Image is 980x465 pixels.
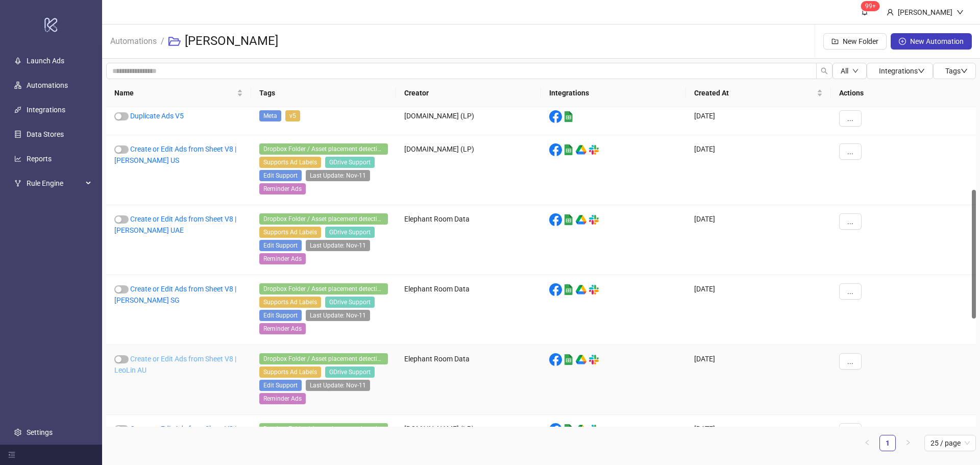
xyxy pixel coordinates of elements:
span: New Folder [843,37,878,45]
span: ... [847,287,853,296]
span: Edit Support [259,240,302,251]
button: ... [839,213,862,230]
th: Tags [251,79,396,107]
div: Elephant Room Data [396,275,541,345]
a: Create or Edit Ads from Sheet V8 | [PERSON_NAME] SG [114,285,236,304]
span: Edit Support [259,170,302,181]
button: Tagsdown [933,63,976,79]
span: GDrive Support [325,227,375,238]
a: Data Stores [27,130,64,138]
div: [PERSON_NAME] [894,7,957,18]
span: Dropbox Folder / Asset placement detection [259,353,388,364]
button: right [900,435,916,451]
th: Integrations [541,79,686,107]
h3: [PERSON_NAME] [185,33,278,50]
span: ... [847,148,853,156]
span: Reminder Ads [259,393,306,404]
span: down [918,67,925,75]
span: Last Update: Nov-11 [306,310,370,321]
span: right [905,439,911,446]
span: Supports Ad Labels [259,297,321,308]
span: Reminder Ads [259,183,306,194]
div: Elephant Room Data [396,205,541,275]
span: v5 [285,110,300,121]
span: GDrive Support [325,297,375,308]
button: ... [839,143,862,160]
th: Creator [396,79,541,107]
span: Tags [945,67,968,75]
span: 25 / page [930,435,970,451]
div: [DATE] [686,275,831,345]
span: Reminder Ads [259,253,306,264]
span: folder-add [831,38,839,45]
span: ... [847,357,853,365]
span: All [841,67,848,75]
span: GDrive Support [325,157,375,168]
span: Reminder Ads [259,323,306,334]
a: Create or Edit Ads from Sheet V8 | [PERSON_NAME] AU [114,425,236,444]
li: / [161,25,164,58]
li: Next Page [900,435,916,451]
span: menu-fold [8,451,15,458]
span: Dropbox Folder / Asset placement detection [259,143,388,155]
div: [DATE] [686,345,831,415]
span: Last Update: Nov-11 [306,380,370,391]
span: New Automation [910,37,964,45]
div: Page Size [924,435,976,451]
a: Automations [27,81,68,89]
a: Launch Ads [27,57,64,65]
span: folder-open [168,35,181,47]
span: down [852,68,859,74]
span: user [887,9,894,16]
li: Previous Page [859,435,875,451]
span: ... [847,114,853,123]
a: Create or Edit Ads from Sheet V8 | [PERSON_NAME] UAE [114,215,236,234]
a: Reports [27,155,52,163]
span: down [961,67,968,75]
span: fork [14,180,21,187]
button: left [859,435,875,451]
span: Last Update: Nov-11 [306,240,370,251]
span: Dropbox Folder / Asset placement detection [259,283,388,295]
button: Alldown [832,63,867,79]
span: search [821,67,828,75]
span: Last Update: Nov-11 [306,170,370,181]
a: Create or Edit Ads from Sheet V8 | [PERSON_NAME] US [114,145,236,164]
span: Dropbox Folder / Asset placement detection [259,423,388,434]
button: ... [839,353,862,370]
span: Edit Support [259,380,302,391]
span: ... [847,217,853,226]
span: Meta [259,110,281,121]
th: Created At [686,79,831,107]
a: Integrations [27,106,65,114]
span: Dropbox Folder / Asset placement detection [259,213,388,225]
div: [DATE] [686,102,831,135]
span: Edit Support [259,310,302,321]
a: Automations [108,35,159,46]
a: Settings [27,428,53,436]
button: Integrationsdown [867,63,933,79]
th: Actions [831,79,976,107]
span: bell [861,8,868,15]
span: Supports Ad Labels [259,227,321,238]
span: plus-circle [899,38,906,45]
button: ... [839,110,862,127]
div: Elephant Room Data [396,345,541,415]
span: Supports Ad Labels [259,157,321,168]
div: [DATE] [686,205,831,275]
span: Name [114,87,235,99]
a: Create or Edit Ads from Sheet V8 | LeoLin AU [114,355,236,374]
span: Integrations [879,67,925,75]
sup: 1443 [861,1,880,11]
button: New Automation [891,33,972,50]
th: Name [106,79,251,107]
a: 1 [880,435,895,451]
div: [DATE] [686,135,831,205]
li: 1 [879,435,896,451]
div: [DOMAIN_NAME] (LP) [396,135,541,205]
span: Supports Ad Labels [259,366,321,378]
button: New Folder [823,33,887,50]
a: Duplicate Ads V5 [130,112,184,120]
button: ... [839,283,862,300]
span: left [864,439,870,446]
